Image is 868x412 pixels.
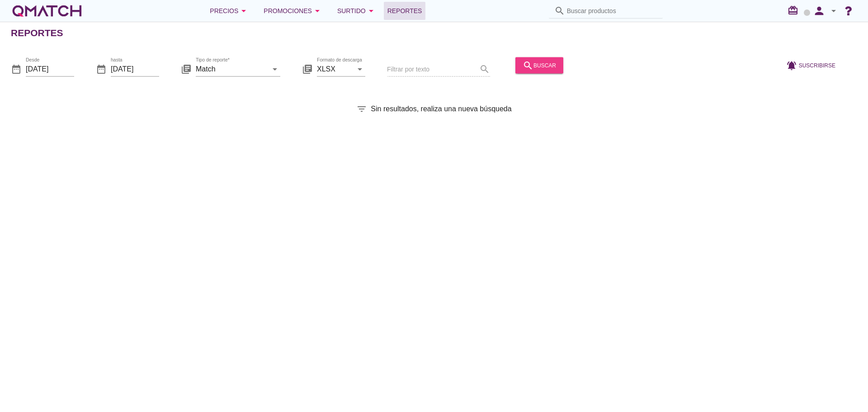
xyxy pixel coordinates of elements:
i: arrow_drop_down [828,5,839,16]
i: notifications_active [786,60,799,71]
i: arrow_drop_down [312,5,323,16]
i: arrow_drop_down [354,63,365,74]
a: white-qmatch-logo [11,2,83,20]
i: search [554,5,565,16]
span: Reportes [387,5,422,16]
button: Precios [203,2,256,20]
i: date_range [11,63,22,74]
i: search [523,60,533,71]
i: arrow_drop_down [238,5,249,16]
button: Surtido [330,2,384,20]
i: date_range [96,63,107,74]
input: Tipo de reporte* [196,62,268,76]
i: arrow_drop_down [269,63,280,74]
input: Formato de descarga [317,62,353,76]
i: redeem [788,5,802,16]
div: Promociones [264,5,323,16]
button: Promociones [256,2,330,20]
button: buscar [515,57,563,73]
i: library_books [181,63,192,74]
i: library_books [302,63,313,74]
div: Surtido [337,5,377,16]
input: Desde [26,62,74,76]
button: Suscribirse [779,57,843,73]
i: person [810,5,828,17]
span: Suscribirse [799,61,835,69]
a: Reportes [384,2,426,20]
input: Buscar productos [567,4,657,18]
h2: Reportes [11,26,63,40]
input: hasta [111,62,159,76]
div: buscar [523,60,556,71]
i: filter_list [356,104,367,114]
div: Precios [210,5,249,16]
span: Sin resultados, realiza una nueva búsqueda [371,104,511,114]
i: arrow_drop_down [366,5,377,16]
